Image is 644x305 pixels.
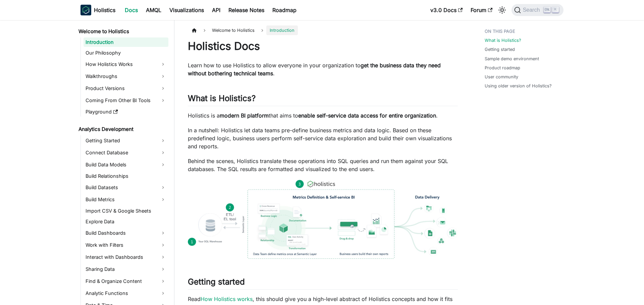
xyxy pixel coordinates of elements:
p: Holistics is a that aims to . [188,111,458,120]
a: Connect Database [84,147,168,158]
a: Getting started [485,46,515,53]
a: Explore Data [84,217,168,226]
a: Sharing Data [84,264,168,275]
p: Learn how to use Holistics to allow everyone in your organization to . [188,61,458,77]
h2: Getting started [188,277,458,290]
a: Getting Started [84,135,168,146]
img: How Holistics fits in your Data Stack [188,180,458,259]
a: Build Dashboards [84,228,168,238]
a: Visualizations [165,5,208,15]
nav: Docs sidebar [74,20,174,305]
a: Home page [188,25,201,35]
a: Playground [84,107,168,117]
b: Holistics [94,6,115,14]
a: How Holistics Works [84,59,168,70]
a: Release Notes [224,5,268,15]
a: Using older version of Holistics? [485,83,552,89]
a: HolisticsHolistics [80,5,115,15]
a: Build Datasets [84,182,168,193]
a: Coming From Other BI Tools [84,95,168,106]
a: Analytics Development [76,125,168,134]
a: API [208,5,224,15]
img: Holistics [80,5,91,15]
a: What is Holistics? [485,37,521,44]
p: In a nutshell: Holistics let data teams pre-define business metrics and data logic. Based on thes... [188,126,458,150]
a: Walkthroughs [84,71,168,82]
strong: modern BI platform [220,112,269,119]
a: Welcome to Holistics [76,27,168,36]
span: Search [521,7,544,13]
a: Product roadmap [485,65,520,71]
a: Introduction [84,37,168,47]
button: Search (Ctrl+K) [512,4,563,16]
a: Work with Filters [84,240,168,250]
h2: What is Holistics? [188,93,458,106]
h1: Holistics Docs [188,40,458,53]
a: How Holistics works [201,296,253,302]
strong: enable self-service data access for entire organization [298,112,436,119]
a: Roadmap [268,5,301,15]
a: v3.0 Docs [426,5,467,15]
a: Product Versions [84,83,168,94]
a: Import CSV & Google Sheets [84,206,168,216]
p: Behind the scenes, Holistics translate these operations into SQL queries and run them against you... [188,157,458,173]
a: Sample demo environment [485,56,539,62]
a: Analytic Functions [84,288,168,299]
a: User community [485,74,518,80]
a: Our Philosophy [84,48,168,58]
kbd: K [552,7,559,13]
a: Build Data Models [84,159,168,170]
a: Build Metrics [84,194,168,205]
a: Forum [467,5,496,15]
button: Switch between dark and light mode (currently light mode) [497,5,507,15]
nav: Breadcrumbs [188,25,458,35]
a: Build Relationships [84,171,168,181]
a: Find & Organize Content [84,276,168,287]
a: AMQL [142,5,165,15]
span: Introduction [266,25,298,35]
span: Welcome to Holistics [209,25,258,35]
a: Docs [121,5,142,15]
a: Interact with Dashboards [84,252,168,262]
